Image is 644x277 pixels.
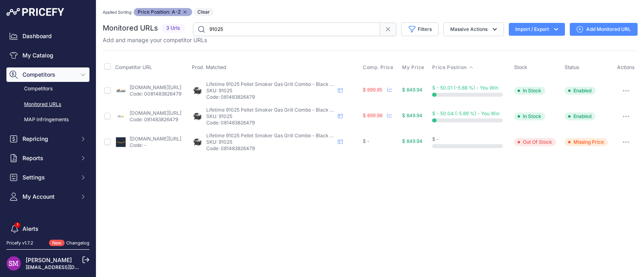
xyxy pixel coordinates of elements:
[402,64,425,71] span: My Price
[401,22,439,36] button: Filters
[432,85,498,91] span: $ - 50.01 (-5.88 %) - You Win
[514,112,545,120] span: In Stock
[6,67,89,82] button: Competitors
[206,107,348,113] span: Lifetime 91025 Pellet Smoker Gas Grill Combo - Black - 1 Pack
[161,24,185,33] span: 3 Urls
[570,23,638,36] a: Add Monitored URL
[565,112,595,120] span: Enabled
[363,112,382,118] span: $ 899.98
[22,135,75,143] span: Repricing
[6,113,89,127] a: MAP infringements
[130,116,181,123] p: Code: 081483826479
[514,64,527,70] span: Stock
[432,64,467,71] span: Price Position
[103,10,132,14] small: Applied Sorting:
[617,64,635,70] span: Actions
[6,48,89,63] a: My Catalog
[22,173,75,181] span: Settings
[432,64,473,71] button: Price Position
[6,29,89,267] nav: Sidebar
[103,22,158,34] h2: Monitored URLs
[565,64,579,70] span: Status
[206,81,348,87] span: Lifetime 91025 Pellet Smoker Gas Grill Combo - Black - 1 Pack
[206,94,335,100] p: Code: 081483826479
[115,64,152,70] span: Competitor URL
[130,136,181,142] a: [DOMAIN_NAME][URL]
[206,88,335,94] p: SKU: 91025
[565,87,595,95] span: Enabled
[66,240,89,246] a: Changelog
[206,139,335,145] p: SKU: 91025
[130,142,181,149] p: Code: -
[443,22,504,36] button: Massive Actions
[509,23,565,36] button: Import / Export
[402,64,426,71] button: My Price
[565,138,608,146] span: Missing Price
[6,29,89,43] a: Dashboard
[130,91,181,97] p: Code: 0081483826479
[402,138,423,144] span: $ 849.94
[6,170,89,185] button: Settings
[6,222,89,236] a: Alerts
[206,145,335,152] p: Code: 081483826479
[363,64,394,71] span: Comp. Price
[22,193,75,201] span: My Account
[6,132,89,146] button: Repricing
[6,82,89,96] a: Competitors
[192,64,226,70] span: Prod. Matched
[26,264,110,270] a: [EMAIL_ADDRESS][DOMAIN_NAME]
[514,138,556,146] span: Out Of Stock
[6,240,33,246] div: Pricefy v1.7.2
[363,64,395,71] button: Comp. Price
[193,22,380,36] input: Search
[130,110,181,116] a: [DOMAIN_NAME][URL]
[6,151,89,165] button: Reports
[6,8,64,16] img: Pricefy Logo
[206,132,348,138] span: Lifetime 91025 Pellet Smoker Gas Grill Combo - Black - 1 Pack
[363,87,382,93] span: $ 899.95
[514,87,545,95] span: In Stock
[363,138,399,145] div: $ -
[103,36,207,44] p: Add and manage your competitor URLs
[432,110,500,116] span: $ - 50.04 (-5.89 %) - You Win
[402,112,423,118] span: $ 849.94
[402,87,423,93] span: $ 849.94
[193,8,214,16] button: Clear
[22,71,75,79] span: Competitors
[130,84,181,90] a: [DOMAIN_NAME][URL]
[206,113,335,120] p: SKU: 91025
[6,98,89,112] a: Monitored URLs
[134,8,192,16] span: Price Position: A-Z
[22,154,75,162] span: Reports
[26,257,72,263] a: [PERSON_NAME]
[49,240,65,246] span: New
[6,189,89,204] button: My Account
[206,120,335,126] p: Code: 081483826479
[432,136,511,143] div: $ -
